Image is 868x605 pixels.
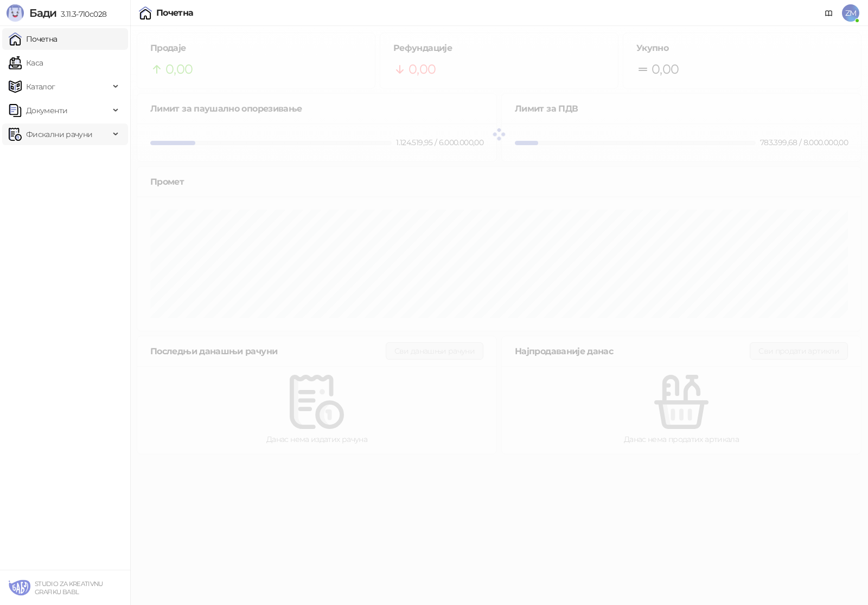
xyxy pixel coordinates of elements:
img: Logo [7,4,24,22]
a: Каса [9,52,43,74]
span: Документи [26,100,67,121]
span: Бади [29,6,56,19]
span: Каталог [26,76,55,97]
a: Почетна [9,28,58,50]
img: 64x64-companyLogo-4d0a4515-02ce-43d0-8af4-3da660a44a69.png [9,577,30,599]
div: Почетна [156,9,194,17]
span: ZM [842,4,859,22]
small: STUDIO ZA KREATIVNU GRAFIKU BABL [35,580,103,596]
span: Фискални рачуни [26,123,92,145]
span: 3.11.3-710c028 [56,9,106,19]
a: Документација [820,4,838,22]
